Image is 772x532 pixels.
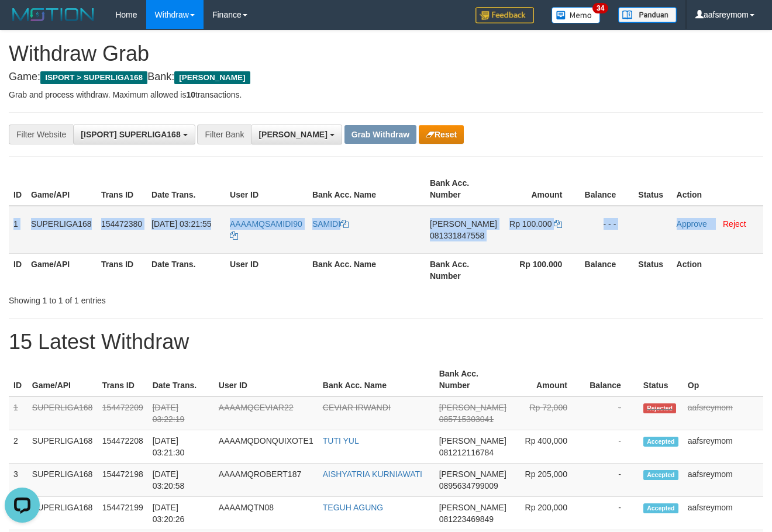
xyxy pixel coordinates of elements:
th: Balance [580,172,633,206]
th: Game/API [26,253,96,286]
th: Game/API [27,363,98,396]
span: Copy 081331847558 to clipboard [430,231,484,240]
td: - [585,430,639,464]
img: Feedback.jpg [475,7,534,23]
h1: Withdraw Grab [9,42,763,65]
span: [PERSON_NAME] [439,503,506,512]
div: Filter Website [9,125,73,144]
span: Copy 085715303041 to clipboard [439,414,494,424]
td: aafsreymom [683,396,763,430]
div: Showing 1 to 1 of 1 entries [9,290,313,306]
td: AAAAMQROBERT187 [214,464,318,497]
td: 154472198 [98,464,148,497]
a: CEVIAR IRWANDI [323,403,391,412]
td: 1 [9,206,26,254]
img: panduan.png [618,7,677,23]
th: Bank Acc. Name [308,172,425,206]
a: AISHYATRIA KURNIAWATI [323,469,422,479]
span: [DATE] 03:21:55 [151,219,211,229]
th: Status [639,363,683,396]
a: SAMIDI [312,219,349,229]
span: Copy 0895634799009 to clipboard [439,481,498,490]
span: [PERSON_NAME] [259,130,327,139]
span: Copy 081212116784 to clipboard [439,448,494,457]
th: Amount [502,172,580,206]
th: Trans ID [96,172,147,206]
td: - [585,396,639,430]
a: Reject [723,219,746,229]
th: Bank Acc. Number [435,363,511,396]
span: Rp 100.000 [509,219,552,229]
th: User ID [225,253,308,286]
span: AAAAMQSAMIDI90 [230,219,302,229]
a: Copy 100000 to clipboard [554,219,562,229]
th: Action [672,172,763,206]
td: [DATE] 03:21:30 [148,430,214,464]
strong: 10 [186,90,195,99]
th: Op [683,363,763,396]
a: Approve [677,219,707,229]
th: ID [9,363,27,396]
button: Open LiveChat chat widget [5,5,40,40]
span: [PERSON_NAME] [430,219,497,229]
td: Rp 72,000 [511,396,585,430]
a: TEGUH AGUNG [323,503,383,512]
span: [ISPORT] SUPERLIGA168 [81,130,180,139]
td: - [585,497,639,530]
th: User ID [225,172,308,206]
th: Bank Acc. Number [425,253,502,286]
th: Status [633,253,671,286]
a: TUTI YUL [323,436,359,445]
span: Rejected [643,403,676,413]
td: 3 [9,464,27,497]
th: Amount [511,363,585,396]
td: AAAAMQCEVIAR22 [214,396,318,430]
td: Rp 400,000 [511,430,585,464]
th: Action [672,253,763,286]
a: AAAAMQSAMIDI90 [230,219,302,240]
td: 2 [9,430,27,464]
td: AAAAMQDONQUIXOTE1 [214,430,318,464]
th: Balance [580,253,633,286]
th: User ID [214,363,318,396]
th: Trans ID [96,253,147,286]
td: [DATE] 03:20:26 [148,497,214,530]
td: 1 [9,396,27,430]
span: Accepted [643,503,678,513]
div: Filter Bank [197,125,251,144]
td: 154472199 [98,497,148,530]
td: aafsreymom [683,430,763,464]
th: Bank Acc. Name [308,253,425,286]
span: 154472380 [101,219,142,229]
p: Grab and process withdraw. Maximum allowed is transactions. [9,89,763,101]
td: 154472209 [98,396,148,430]
img: MOTION_logo.png [9,6,98,23]
h4: Game: Bank: [9,71,763,83]
td: SUPERLIGA168 [27,396,98,430]
td: AAAAMQTN08 [214,497,318,530]
td: SUPERLIGA168 [27,430,98,464]
h1: 15 Latest Withdraw [9,330,763,354]
span: Copy 081223469849 to clipboard [439,514,494,524]
span: [PERSON_NAME] [439,469,506,479]
th: Date Trans. [147,172,225,206]
th: Status [633,172,671,206]
td: [DATE] 03:20:58 [148,464,214,497]
button: Grab Withdraw [344,125,416,144]
span: [PERSON_NAME] [439,436,506,445]
th: Date Trans. [148,363,214,396]
td: SUPERLIGA168 [27,464,98,497]
span: ISPORT > SUPERLIGA168 [40,71,147,84]
td: - [585,464,639,497]
button: Reset [419,125,464,144]
th: Date Trans. [147,253,225,286]
td: - - - [580,206,633,254]
td: Rp 200,000 [511,497,585,530]
th: ID [9,253,26,286]
td: Rp 205,000 [511,464,585,497]
button: [PERSON_NAME] [251,125,342,144]
th: Rp 100.000 [502,253,580,286]
th: Balance [585,363,639,396]
th: ID [9,172,26,206]
th: Bank Acc. Name [318,363,435,396]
